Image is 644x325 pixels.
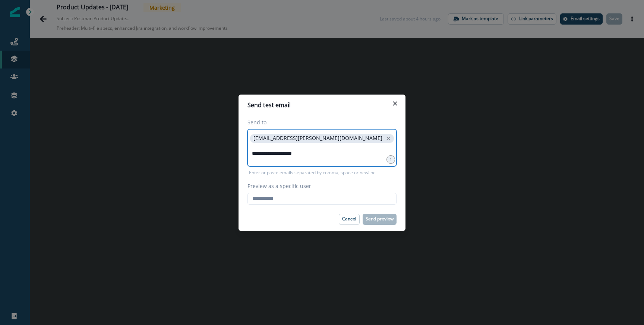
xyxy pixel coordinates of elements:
div: 1 [386,155,395,164]
button: Cancel [339,214,360,225]
label: Send to [247,118,392,126]
p: Send test email [247,101,291,109]
p: [EMAIL_ADDRESS][PERSON_NAME][DOMAIN_NAME] [253,135,382,141]
p: Cancel [342,216,356,222]
button: Send preview [363,214,397,225]
p: Enter or paste emails separated by comma, space or newline [247,169,377,176]
p: Send preview [366,216,394,222]
label: Preview as a specific user [247,182,392,190]
button: close [385,135,392,142]
button: Close [389,98,401,109]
